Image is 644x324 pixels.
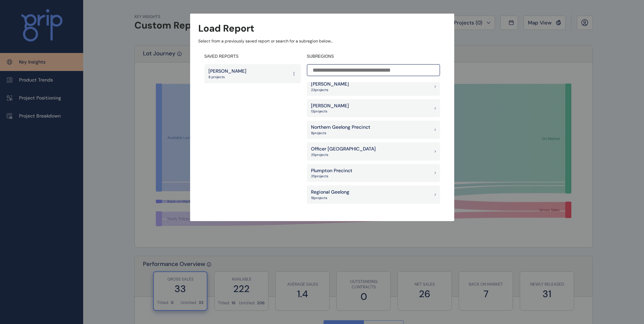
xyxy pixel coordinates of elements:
[311,88,349,92] p: 23 project s
[198,38,446,44] p: Select from a previously saved report or search for a subregion below...
[311,109,349,114] p: 13 project s
[204,54,301,59] h4: SAVED REPORTS
[311,146,376,152] p: Officer [GEOGRAPHIC_DATA]
[311,174,352,179] p: 35 project s
[307,54,440,59] h4: SUBREGIONS
[311,196,349,200] p: 18 project s
[311,103,349,109] p: [PERSON_NAME]
[311,124,370,131] p: Northern Geelong Precinct
[208,68,246,75] p: [PERSON_NAME]
[311,81,349,88] p: [PERSON_NAME]
[311,167,352,174] p: Plumpton Precinct
[208,75,246,79] p: 8 projects
[311,152,376,157] p: 35 project s
[311,131,370,136] p: 9 project s
[198,22,254,35] h3: Load Report
[311,189,349,196] p: Regional Geelong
